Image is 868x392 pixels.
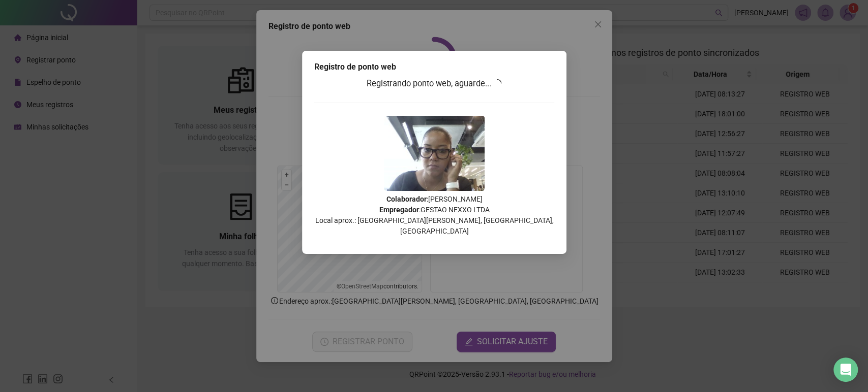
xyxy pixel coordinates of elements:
[492,78,503,89] span: loading
[384,116,485,191] img: 9k=
[314,194,554,237] p: : [PERSON_NAME] : GESTAO NEXXO LTDA Local aprox.: [GEOGRAPHIC_DATA][PERSON_NAME], [GEOGRAPHIC_DAT...
[386,195,426,203] strong: Colaborador
[314,61,554,73] div: Registro de ponto web
[314,77,554,90] h3: Registrando ponto web, aguarde...
[833,357,858,382] div: Open Intercom Messenger
[379,206,418,214] strong: Empregador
